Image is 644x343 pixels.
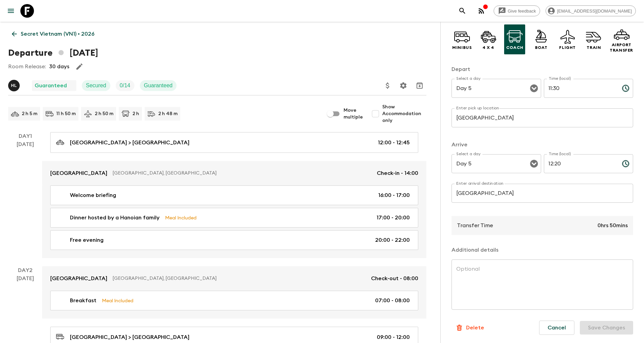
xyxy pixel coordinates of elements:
label: Time (local) [549,151,571,157]
p: 0 / 14 [120,82,130,90]
p: Free evening [70,236,104,244]
p: 2 h [132,110,139,117]
button: Update Price, Early Bird Discount and Costs [381,79,394,92]
p: Flight [559,45,576,50]
div: Secured [82,80,110,91]
p: Minibus [452,45,472,50]
label: Time (local) [549,76,571,82]
p: 2 h 48 m [158,110,178,117]
a: [GEOGRAPHIC_DATA][GEOGRAPHIC_DATA], [GEOGRAPHIC_DATA]Check-in - 14:00 [42,161,426,185]
p: Secured [86,82,106,90]
button: Open [529,84,539,93]
p: Check-in - 14:00 [377,169,418,177]
div: [DATE] [17,140,34,258]
p: Coach [506,45,523,50]
span: Give feedback [504,8,540,14]
p: Delete [466,324,484,332]
label: Select a day [456,76,480,82]
a: Dinner hosted by a Hanoian familyMeal Included17:00 - 20:00 [50,208,418,228]
p: Check-out - 08:00 [371,274,418,283]
a: Free evening20:00 - 22:00 [50,230,418,250]
p: Welcome briefing [70,191,116,199]
a: [GEOGRAPHIC_DATA][GEOGRAPHIC_DATA], [GEOGRAPHIC_DATA]Check-out - 08:00 [42,266,426,291]
p: 17:00 - 20:00 [376,214,410,222]
p: Day 1 [8,132,42,140]
input: hh:mm [544,154,617,173]
p: Guaranteed [144,82,173,90]
input: hh:mm [544,79,617,98]
label: Enter pick up location [456,105,499,111]
label: Enter arrival destination [456,181,504,186]
div: [EMAIL_ADDRESS][DOMAIN_NAME] [546,5,636,16]
button: Cancel [539,321,574,335]
button: HL [8,80,21,91]
p: [GEOGRAPHIC_DATA], [GEOGRAPHIC_DATA] [113,170,371,177]
p: [GEOGRAPHIC_DATA], [GEOGRAPHIC_DATA] [113,275,366,282]
div: Trip Fill [116,80,134,91]
p: Additional details [452,246,633,254]
p: Depart [452,65,633,73]
p: Train [587,45,601,50]
button: Delete [452,321,488,335]
p: 07:00 - 08:00 [375,296,410,305]
p: Meal Included [102,297,133,304]
p: Boat [535,45,547,50]
a: BreakfastMeal Included07:00 - 08:00 [50,291,418,310]
span: Move multiple [344,107,363,121]
a: Secret Vietnam (VN1) • 2026 [8,27,98,41]
button: Choose time, selected time is 12:20 PM [619,157,632,170]
p: Arrive [452,141,633,149]
p: H L [11,83,17,88]
button: Archive (Completed, Cancelled or Unsynced Departures only) [413,79,426,92]
p: [GEOGRAPHIC_DATA] [50,274,107,283]
p: 0hrs 50mins [597,221,628,230]
p: [GEOGRAPHIC_DATA] [50,169,107,177]
a: [GEOGRAPHIC_DATA] > [GEOGRAPHIC_DATA]12:00 - 12:45 [50,132,418,153]
p: Room Release: [8,62,46,71]
p: 20:00 - 22:00 [375,236,410,244]
p: 11 h 50 m [56,110,76,117]
a: Give feedback [494,5,540,16]
button: Choose time, selected time is 11:30 AM [619,82,632,95]
p: 09:00 - 12:00 [377,333,410,341]
p: Dinner hosted by a Hanoian family [70,214,160,222]
p: Day 2 [8,266,42,274]
span: [EMAIL_ADDRESS][DOMAIN_NAME] [553,8,636,14]
label: Select a day [456,151,480,157]
p: 2 h 5 m [22,110,37,117]
a: Welcome briefing16:00 - 17:00 [50,185,418,205]
p: Guaranteed [35,82,67,90]
p: 12:00 - 12:45 [378,139,410,147]
span: Hoang Le Ngoc [8,82,21,87]
button: menu [4,4,18,18]
p: [GEOGRAPHIC_DATA] > [GEOGRAPHIC_DATA] [70,333,189,341]
p: 2 h 50 m [95,110,113,117]
h1: Departure [DATE] [8,46,98,60]
button: search adventures [456,4,469,18]
p: 16:00 - 17:00 [378,191,410,199]
p: 4 x 4 [482,45,494,50]
p: Secret Vietnam (VN1) • 2026 [21,30,94,38]
p: Airport Transfer [610,42,633,53]
p: Transfer Time [457,221,493,230]
button: Settings [397,79,410,92]
p: Meal Included [165,214,197,221]
p: [GEOGRAPHIC_DATA] > [GEOGRAPHIC_DATA] [70,139,189,147]
button: Open [529,159,539,168]
p: Breakfast [70,296,96,305]
span: Show Accommodation only [382,104,426,124]
p: 30 days [49,62,69,71]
